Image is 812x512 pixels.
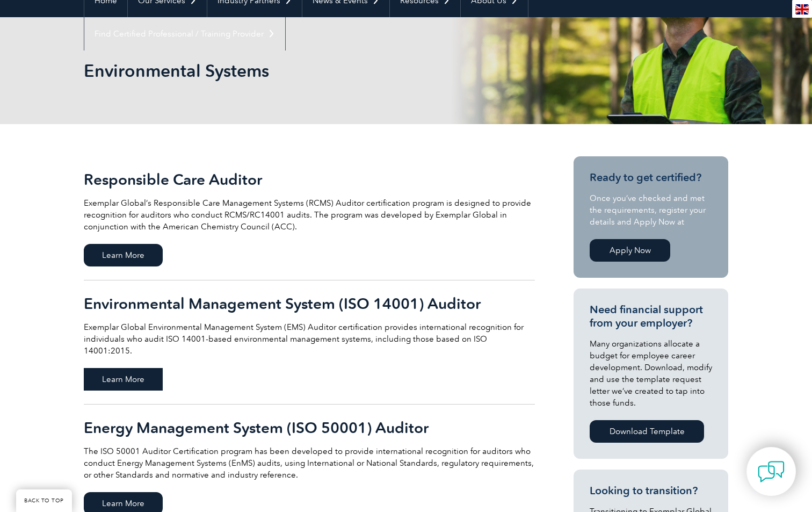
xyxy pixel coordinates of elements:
[590,192,712,228] p: Once you’ve checked and met the requirements, register your details and Apply Now at
[590,484,712,497] h3: Looking to transition?
[590,303,712,330] h3: Need financial support from your employer?
[590,338,712,409] p: Many organizations allocate a budget for employee career development. Download, modify and use th...
[590,420,704,443] a: Download Template
[84,295,535,312] h2: Environmental Management System (ISO 14001) Auditor
[84,445,535,481] p: The ISO 50001 Auditor Certification program has been developed to provide international recogniti...
[84,60,496,81] h1: Environmental Systems
[84,280,535,405] a: Environmental Management System (ISO 14001) Auditor Exemplar Global Environmental Management Syst...
[84,171,535,188] h2: Responsible Care Auditor
[590,171,712,184] h3: Ready to get certified?
[16,489,72,512] a: BACK TO TOP
[795,4,809,15] img: en
[758,458,785,485] img: contact-chat.png
[84,156,535,280] a: Responsible Care Auditor Exemplar Global’s Responsible Care Management Systems (RCMS) Auditor cer...
[84,244,163,266] span: Learn More
[84,197,535,233] p: Exemplar Global’s Responsible Care Management Systems (RCMS) Auditor certification program is des...
[84,368,163,391] span: Learn More
[84,17,285,51] a: Find Certified Professional / Training Provider
[590,239,670,262] a: Apply Now
[84,321,535,357] p: Exemplar Global Environmental Management System (EMS) Auditor certification provides internationa...
[84,419,535,436] h2: Energy Management System (ISO 50001) Auditor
